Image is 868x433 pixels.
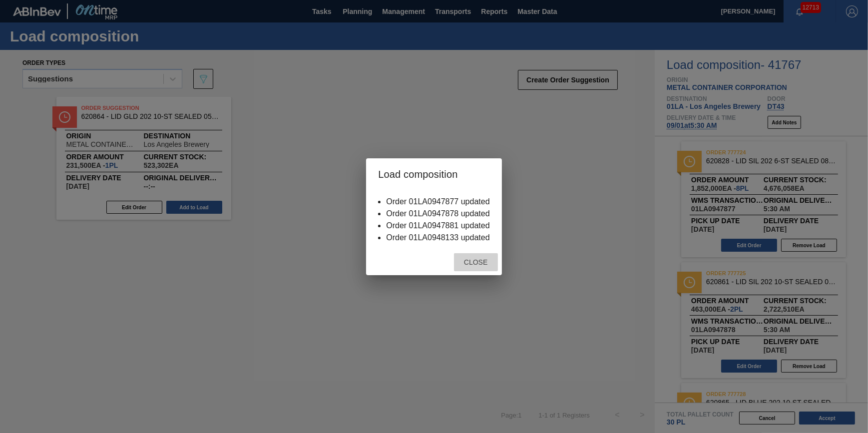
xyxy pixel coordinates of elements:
li: Order 01LA0947877 updated [386,197,489,206]
li: Order 01LA0948133 updated [386,233,489,242]
li: Order 01LA0947881 updated [386,221,489,230]
h2: Load composition [378,166,489,182]
button: Close [454,253,498,271]
span: Close [456,258,495,266]
li: Order 01LA0947878 updated [386,209,489,218]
